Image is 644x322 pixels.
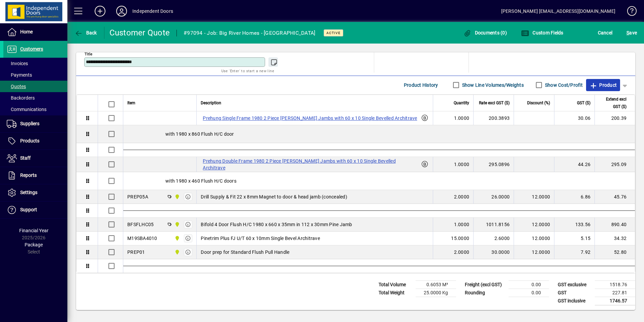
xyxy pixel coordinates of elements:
[461,280,509,289] td: Freight (excl GST)
[3,202,67,218] a: Support
[123,125,635,143] div: with 1980 x 860 Flush H/C door
[554,157,594,172] td: 44.26
[201,193,347,200] span: Drill Supply & Fit 22 x 8mm Magnet to door & head jamb (concealed)
[127,249,145,256] div: PREP01
[3,115,67,132] a: Suppliers
[554,111,594,125] td: 30.06
[509,280,549,289] td: 0.00
[20,29,33,34] span: Home
[3,167,67,184] a: Reports
[514,232,554,245] td: 12.0000
[586,79,620,91] button: Product
[514,190,554,204] td: 12.0000
[554,245,594,259] td: 7.92
[201,114,419,122] label: Prehung Single Frame 1980 2 Piece [PERSON_NAME] Jambs with 60 x 10 Single Bevelled Architrave
[463,30,507,35] span: Documents (0)
[479,99,510,107] span: Rate excl GST ($)
[3,58,67,69] a: Invoices
[595,280,635,289] td: 1518.76
[478,221,510,228] div: 1011.8156
[19,228,49,233] span: Financial Year
[109,27,170,38] div: Customer Quote
[3,104,67,115] a: Communications
[3,69,67,81] a: Payments
[184,28,315,38] div: #97094 - Job: Big River Homes - [GEOGRAPHIC_DATA]
[478,161,510,168] div: 295.0896
[454,221,470,228] span: 1.0000
[554,297,595,305] td: GST inclusive
[461,82,524,88] label: Show Line Volumes/Weights
[544,82,583,88] label: Show Cost/Profit
[7,95,35,101] span: Backorders
[478,115,510,122] div: 200.3893
[127,193,148,200] div: PREP05A
[599,96,626,110] span: Extend excl GST ($)
[127,99,135,107] span: Item
[478,193,510,200] div: 26.0000
[173,248,181,256] span: Timaru
[132,6,173,17] div: Independent Doors
[519,27,565,39] button: Custom Fields
[20,207,37,212] span: Support
[127,235,157,242] div: M19SBA4010
[594,232,635,245] td: 34.32
[626,30,629,35] span: S
[67,27,104,39] app-page-header-button: Back
[3,92,67,104] a: Backorders
[111,5,132,17] button: Profile
[20,138,39,143] span: Products
[173,221,181,228] span: Timaru
[527,99,550,107] span: Discount (%)
[73,27,99,39] button: Back
[3,184,67,201] a: Settings
[404,80,438,90] span: Product History
[594,245,635,259] td: 52.80
[461,289,509,297] td: Rounding
[20,172,37,178] span: Reports
[454,193,470,200] span: 2.0000
[454,161,470,168] span: 1.0000
[7,84,26,89] span: Quotes
[598,27,613,38] span: Cancel
[594,111,635,125] td: 200.39
[74,30,97,35] span: Back
[514,245,554,259] td: 12.0000
[454,249,470,256] span: 2.0000
[478,249,510,256] div: 30.0000
[514,218,554,232] td: 12.0000
[595,289,635,297] td: 227.81
[201,235,320,242] span: Pinetrim Plus FJ U/T 60 x 10mm Single Bevel Architrave
[375,289,416,297] td: Total Weight
[454,115,470,122] span: 1.0000
[173,193,181,200] span: Timaru
[20,121,39,126] span: Suppliers
[554,232,594,245] td: 5.15
[554,190,594,204] td: 6.86
[3,81,67,92] a: Quotes
[521,30,563,35] span: Custom Fields
[416,280,456,289] td: 0.6053 M³
[596,27,614,39] button: Cancel
[89,5,111,17] button: Add
[595,297,635,305] td: 1746.57
[123,172,635,190] div: with 1980 x 460 Flush H/C doors
[201,157,421,172] label: Prehung Double Frame 1980 2 Piece [PERSON_NAME] Jambs with 60 x 10 Single Bevelled Architrave
[7,107,46,112] span: Communications
[625,27,639,39] button: Save
[20,155,31,161] span: Staff
[221,67,274,75] mat-hint: Use 'Enter' to start a new line
[594,157,635,172] td: 295.09
[25,242,43,247] span: Package
[201,221,352,228] span: Bifold 4 Door Flush H/C 1980 x 660 x 35mm in 112 x 30mm Pine Jamb
[454,99,469,107] span: Quantity
[3,150,67,167] a: Staff
[501,6,615,17] div: [PERSON_NAME] [EMAIL_ADDRESS][DOMAIN_NAME]
[201,99,221,107] span: Description
[401,79,441,91] button: Product History
[577,99,590,107] span: GST ($)
[554,280,595,289] td: GST exclusive
[7,61,28,66] span: Invoices
[3,133,67,150] a: Products
[594,218,635,232] td: 890.40
[589,80,617,90] span: Product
